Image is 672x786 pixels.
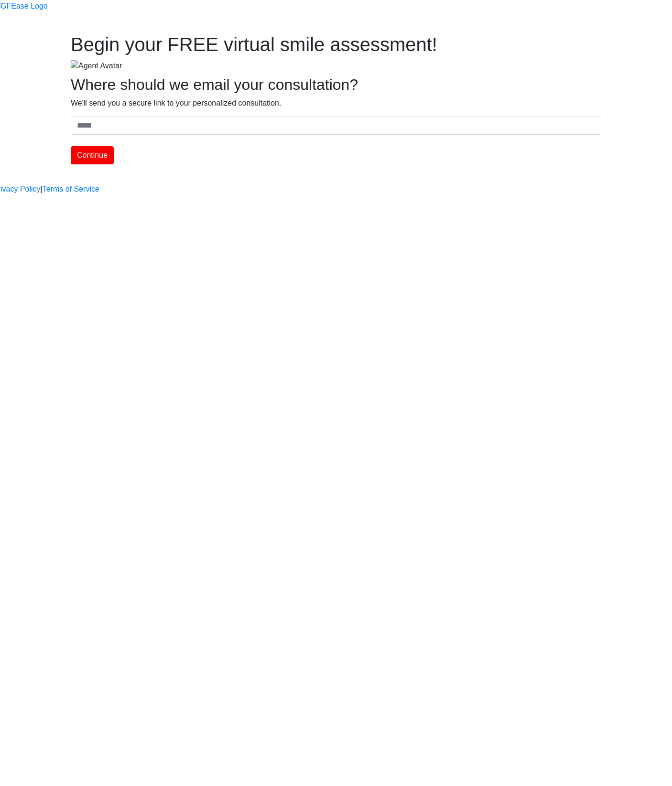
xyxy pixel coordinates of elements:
h1: Begin your FREE virtual smile assessment! [71,33,601,56]
a: Terms of Service [43,183,99,195]
h2: Where should we email your consultation? [71,75,601,94]
button: Continue [71,146,114,164]
img: Agent Avatar [71,60,122,72]
a: | [41,183,43,195]
p: We'll send you a secure link to your personalized consultation. [71,97,601,109]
